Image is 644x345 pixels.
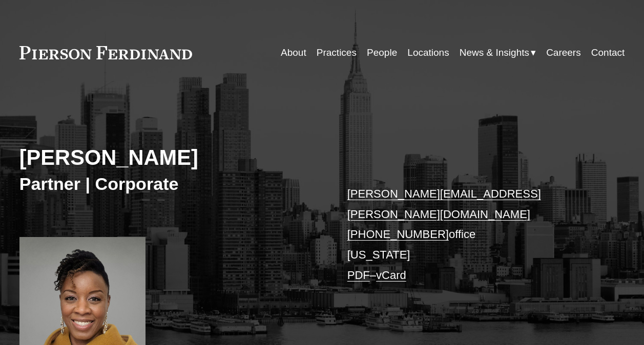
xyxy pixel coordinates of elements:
[347,228,449,241] a: [PHONE_NUMBER]
[347,269,370,282] a: PDF
[317,43,357,62] a: Practices
[460,44,529,61] span: News & Insights
[347,187,541,221] a: [PERSON_NAME][EMAIL_ADDRESS][PERSON_NAME][DOMAIN_NAME]
[281,43,306,62] a: About
[367,43,397,62] a: People
[19,145,322,170] h2: [PERSON_NAME]
[347,184,599,285] p: office [US_STATE] –
[546,43,581,62] a: Careers
[19,173,322,195] h3: Partner | Corporate
[407,43,449,62] a: Locations
[591,43,625,62] a: Contact
[376,269,406,282] a: vCard
[460,43,536,62] a: folder dropdown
